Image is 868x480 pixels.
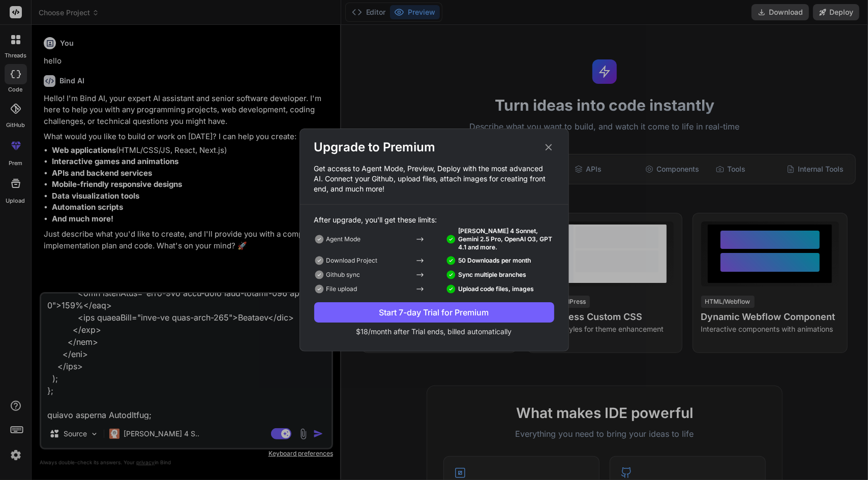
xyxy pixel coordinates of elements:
p: 50 Downloads per month [458,257,531,265]
p: Github sync [326,271,361,279]
p: Upload code files, images [458,285,534,293]
p: [PERSON_NAME] 4 Sonnet, Gemini 2.5 Pro, OpenAI O3, GPT 4.1 and more. [458,227,554,251]
p: Get access to Agent Mode, Preview, Deploy with the most advanced AI. Connect your Github, upload ... [300,164,568,194]
p: Download Project [326,257,378,265]
button: Start 7-day Trial for Premium [314,302,554,323]
p: File upload [326,285,357,293]
p: After upgrade, you'll get these limits: [314,215,554,225]
div: Start 7-day Trial for Premium [314,306,554,318]
p: Sync multiple branches [458,271,526,279]
h2: Upgrade to Premium [314,139,436,155]
p: $18/month after Trial ends, billed automatically [314,327,554,337]
p: Agent Mode [326,235,361,243]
